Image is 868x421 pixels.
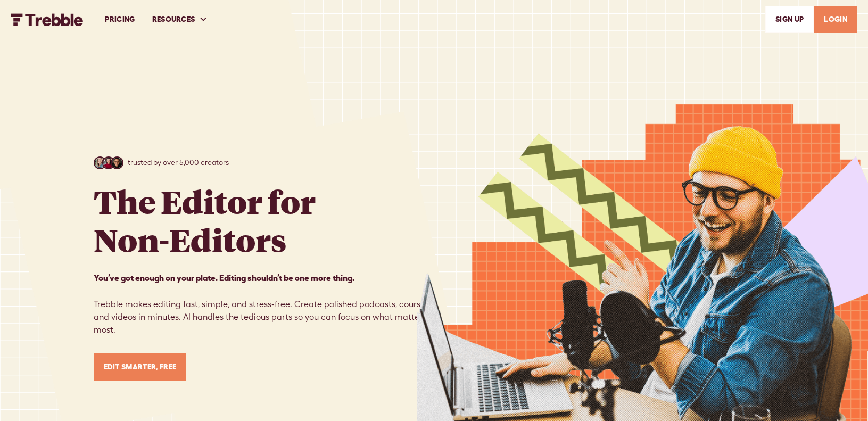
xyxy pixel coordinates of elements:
[765,6,814,33] a: SIGn UP
[11,12,84,26] a: home
[94,273,354,283] strong: You’ve got enough on your plate. Editing shouldn’t be one more thing. ‍
[814,6,857,33] a: LOGIN
[11,13,84,26] img: Trebble FM Logo
[144,1,217,38] div: RESOURCES
[94,182,316,259] h1: The Editor for Non-Editors
[94,353,187,381] a: Edit Smarter, Free
[128,157,229,168] p: trusted by over 5,000 creators
[152,14,195,25] div: RESOURCES
[94,271,434,336] p: Trebble makes editing fast, simple, and stress-free. Create polished podcasts, courses, and video...
[96,1,143,38] a: PRICING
